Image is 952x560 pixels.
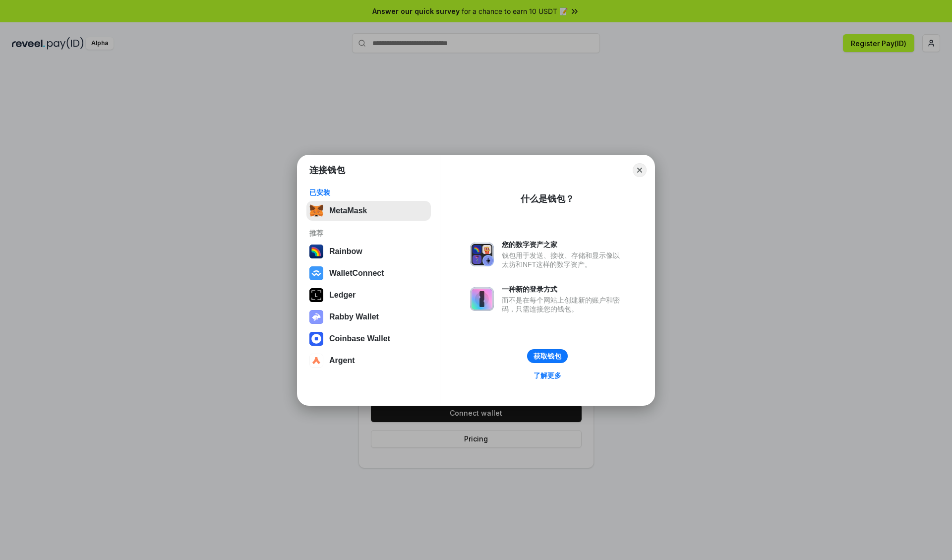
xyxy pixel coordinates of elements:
[306,263,431,283] button: WalletConnect
[309,332,323,346] img: svg+xml,%3Csvg%20width%3D%2228%22%20height%3D%2228%22%20viewBox%3D%220%200%2028%2028%22%20fill%3D...
[309,245,323,258] img: svg+xml,%3Csvg%20width%3D%22120%22%20height%3D%22120%22%20viewBox%3D%220%200%20120%20120%22%20fil...
[306,307,431,327] button: Rabby Wallet
[633,163,647,177] button: Close
[502,285,625,294] div: 一种新的登录方式
[309,354,323,368] img: svg+xml,%3Csvg%20width%3D%2228%22%20height%3D%2228%22%20viewBox%3D%220%200%2028%2028%22%20fill%3D...
[329,334,390,343] div: Coinbase Wallet
[528,369,567,382] a: 了解更多
[309,164,345,176] h1: 连接钱包
[309,288,323,302] img: svg+xml,%3Csvg%20xmlns%3D%22http%3A%2F%2Fwww.w3.org%2F2000%2Fsvg%22%20width%3D%2228%22%20height%3...
[306,285,431,305] button: Ledger
[306,242,431,261] button: Rainbow
[534,352,561,361] div: 获取钱包
[309,204,323,218] img: svg+xml,%3Csvg%20fill%3D%22none%22%20height%3D%2233%22%20viewBox%3D%220%200%2035%2033%22%20width%...
[521,193,574,205] div: 什么是钱包？
[309,310,323,324] img: svg+xml,%3Csvg%20xmlns%3D%22http%3A%2F%2Fwww.w3.org%2F2000%2Fsvg%22%20fill%3D%22none%22%20viewBox...
[329,312,379,321] div: Rabby Wallet
[306,351,431,371] button: Argent
[470,243,494,266] img: svg+xml,%3Csvg%20xmlns%3D%22http%3A%2F%2Fwww.w3.org%2F2000%2Fsvg%22%20fill%3D%22none%22%20viewBox...
[306,201,431,221] button: MetaMask
[329,356,355,365] div: Argent
[502,251,625,269] div: 钱包用于发送、接收、存储和显示像以太坊和NFT这样的数字资产。
[309,266,323,280] img: svg+xml,%3Csvg%20width%3D%2228%22%20height%3D%2228%22%20viewBox%3D%220%200%2028%2028%22%20fill%3D...
[502,296,625,313] div: 而不是在每个网站上创建新的账户和密码，只需连接您的钱包。
[329,247,362,256] div: Rainbow
[502,240,625,249] div: 您的数字资产之家
[329,269,384,278] div: WalletConnect
[309,229,428,238] div: 推荐
[309,188,428,197] div: 已安装
[329,291,356,300] div: Ledger
[527,349,568,363] button: 获取钱包
[534,371,561,380] div: 了解更多
[306,329,431,349] button: Coinbase Wallet
[329,206,367,215] div: MetaMask
[470,287,494,311] img: svg+xml,%3Csvg%20xmlns%3D%22http%3A%2F%2Fwww.w3.org%2F2000%2Fsvg%22%20fill%3D%22none%22%20viewBox...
